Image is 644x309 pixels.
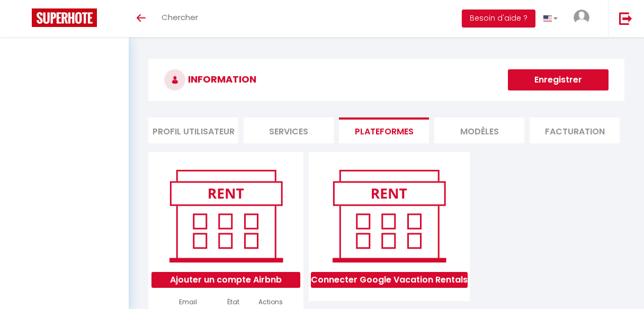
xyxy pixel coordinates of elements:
[158,165,293,267] img: rent.png
[151,272,300,288] button: Ajouter un compte Airbnb
[434,117,524,143] li: MODÈLES
[321,165,457,267] img: rent.png
[244,117,334,143] li: Services
[339,117,429,143] li: Plateformes
[148,117,238,143] li: Profil Utilisateur
[311,272,468,288] button: Connecter Google Vacation Rentals
[619,12,632,25] img: logout
[148,59,624,101] h3: INFORMATION
[162,12,198,23] span: Chercher
[508,69,609,90] button: Enregistrer
[462,10,535,28] button: Besoin d'aide ?
[574,10,589,25] img: ...
[32,8,97,27] img: Super Booking
[530,117,620,143] li: Facturation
